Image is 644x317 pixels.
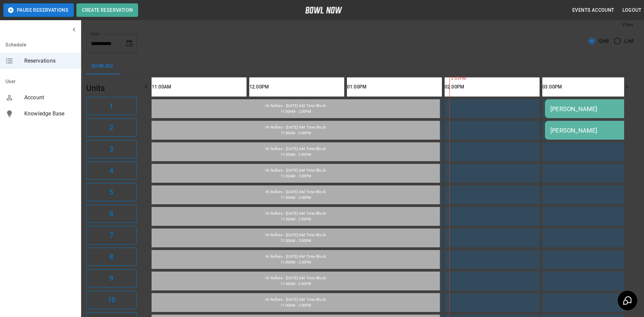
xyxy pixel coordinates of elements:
h5: Units [86,83,137,94]
h6: 2 [109,122,113,133]
div: [PERSON_NAME] [550,127,635,134]
span: Knowledge Base [24,110,75,118]
button: Create Reservation [76,3,138,17]
button: Choose date, selected date is Sep 10, 2025 [123,37,136,50]
span: List [624,37,634,45]
th: 11:00AM [152,77,247,97]
h6: 1 [109,101,113,111]
h6: 10 [108,294,115,305]
span: 2:03PM [449,75,451,82]
button: Logout [620,4,644,16]
h6: 3 [109,144,113,154]
span: Account [24,94,75,102]
span: Reservations [24,57,75,65]
label: View [622,22,634,28]
th: 12:00PM [249,77,344,97]
h6: 8 [109,251,113,262]
span: Grid [599,37,609,45]
th: 02:00PM [445,77,540,97]
div: [PERSON_NAME] [550,105,635,112]
div: inventory tabs [86,58,634,74]
h6: 9 [109,273,113,284]
button: Bowling [86,58,119,74]
button: Pause Reservations [3,3,74,17]
h6: 4 [109,165,113,176]
h6: 6 [109,208,113,219]
button: Events Account [570,4,617,16]
img: logo [305,7,342,13]
h6: 5 [109,187,113,198]
h6: 7 [109,230,113,241]
th: 01:00PM [347,77,442,97]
